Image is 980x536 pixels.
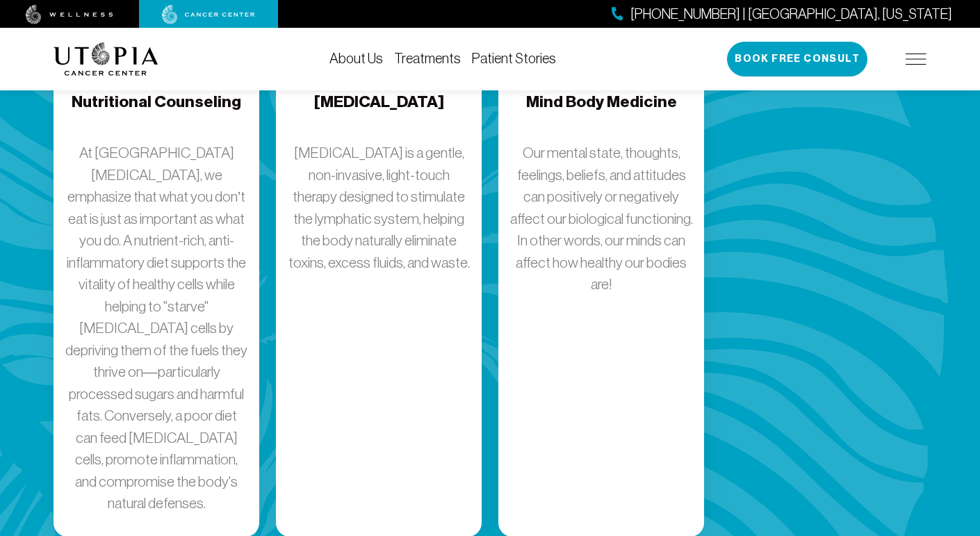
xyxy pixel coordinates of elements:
[26,5,113,24] img: wellness
[727,42,867,76] button: Book Free Consult
[314,91,444,136] h4: [MEDICAL_DATA]
[72,91,241,136] h4: Nutritional Counseling
[612,4,952,24] a: [PHONE_NUMBER] | [GEOGRAPHIC_DATA], [US_STATE]
[906,54,926,65] img: icon-hamburger
[394,51,461,66] a: Treatments
[65,142,248,514] p: At [GEOGRAPHIC_DATA][MEDICAL_DATA], we emphasize that what you don’t eat is just as important as ...
[329,51,383,66] a: About Us
[54,42,158,76] img: logo
[472,51,556,66] a: Patient Stories
[509,142,693,295] p: Our mental state, thoughts, feelings, beliefs, and attitudes can positively or negatively affect ...
[630,4,952,24] span: [PHONE_NUMBER] | [GEOGRAPHIC_DATA], [US_STATE]
[287,142,471,273] p: [MEDICAL_DATA] is a gentle, non-invasive, light-touch therapy designed to stimulate the lymphatic...
[162,5,255,24] img: cancer center
[526,91,677,136] h4: Mind Body Medicine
